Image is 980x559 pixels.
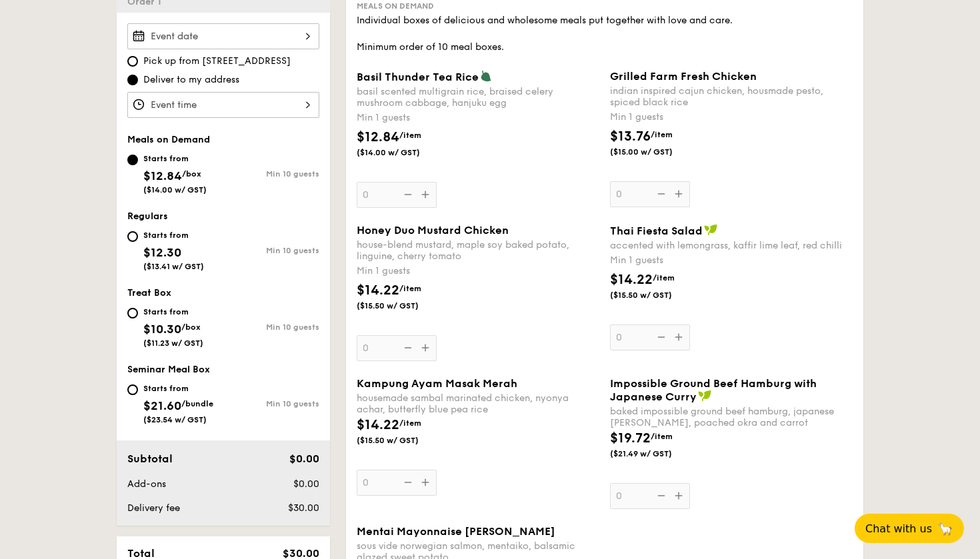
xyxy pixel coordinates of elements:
span: Impossible Ground Beef Hamburg with Japanese Curry [610,377,817,403]
div: Starts from [143,153,207,164]
span: /box [182,169,201,179]
span: $19.72 [610,430,651,446]
span: ($15.00 w/ GST) [610,147,701,157]
input: Starts from$21.60/bundle($23.54 w/ GST)Min 10 guests [127,384,138,395]
span: Meals on Demand [127,134,210,145]
span: ($23.54 w/ GST) [143,415,207,424]
span: Grilled Farm Fresh Chicken [610,70,757,83]
span: /item [399,131,421,140]
span: Subtotal [127,452,173,465]
span: $12.84 [357,129,399,145]
span: $14.22 [357,417,399,433]
span: Regulars [127,211,168,222]
span: $30.00 [288,502,319,514]
span: $14.22 [357,282,399,298]
div: baked impossible ground beef hamburg, japanese [PERSON_NAME], poached okra and carrot [610,406,853,428]
span: /item [651,130,673,139]
input: Event time [127,92,319,118]
span: 🦙 [937,521,953,536]
input: Deliver to my address [127,75,138,85]
button: Chat with us🦙 [855,514,964,543]
div: Min 1 guests [610,254,853,267]
div: Individual boxes of delicious and wholesome meals put together with love and care. Minimum order ... [357,14,853,54]
span: ($21.49 w/ GST) [610,448,701,459]
input: Event date [127,23,319,49]
div: Min 10 guests [223,322,319,332]
span: /item [399,418,421,428]
img: icon-vegan.f8ff3823.svg [698,390,711,402]
span: $13.76 [610,129,651,145]
span: Meals on Demand [357,1,434,11]
span: /box [181,322,201,332]
div: Starts from [143,230,204,241]
div: Starts from [143,383,213,394]
span: /bundle [181,399,213,408]
span: $12.84 [143,169,182,183]
span: /item [399,284,421,293]
span: ($11.23 w/ GST) [143,338,203,348]
div: basil scented multigrain rice, braised celery mushroom cabbage, hanjuku egg [357,86,599,109]
span: ($15.50 w/ GST) [357,300,447,311]
div: Min 1 guests [357,265,599,278]
span: $12.30 [143,245,181,260]
div: accented with lemongrass, kaffir lime leaf, red chilli [610,240,853,251]
span: ($14.00 w/ GST) [357,147,447,158]
input: Starts from$12.30($13.41 w/ GST)Min 10 guests [127,231,138,242]
div: housemade sambal marinated chicken, nyonya achar, butterfly blue pea rice [357,392,599,415]
div: indian inspired cajun chicken, housmade pesto, spiced black rice [610,85,853,108]
input: Starts from$12.84/box($14.00 w/ GST)Min 10 guests [127,155,138,165]
span: $0.00 [289,452,319,465]
span: Thai Fiesta Salad [610,225,703,237]
span: $10.30 [143,322,181,336]
span: $21.60 [143,398,181,413]
span: ($13.41 w/ GST) [143,262,204,271]
input: Pick up from [STREET_ADDRESS] [127,56,138,67]
span: ($15.50 w/ GST) [357,435,447,446]
div: Min 1 guests [357,111,599,125]
span: Mentai Mayonnaise [PERSON_NAME] [357,525,555,538]
span: /item [651,432,673,441]
span: Honey Duo Mustard Chicken [357,224,509,237]
span: Basil Thunder Tea Rice [357,71,479,83]
span: ($14.00 w/ GST) [143,185,207,195]
span: Treat Box [127,287,171,298]
span: /item [653,273,675,282]
span: Add-ons [127,478,166,490]
div: Min 10 guests [223,399,319,408]
div: Min 1 guests [610,111,853,124]
span: $14.22 [610,272,653,288]
span: ($15.50 w/ GST) [610,290,701,300]
span: $0.00 [293,478,319,490]
span: Pick up from [STREET_ADDRESS] [143,55,291,68]
span: Kampung Ayam Masak Merah [357,377,517,390]
div: Min 10 guests [223,169,319,179]
img: icon-vegetarian.fe4039eb.svg [480,70,492,82]
span: Deliver to my address [143,73,239,87]
span: Delivery fee [127,502,180,514]
input: Starts from$10.30/box($11.23 w/ GST)Min 10 guests [127,308,138,318]
img: icon-vegan.f8ff3823.svg [704,224,717,236]
span: Seminar Meal Box [127,364,210,375]
span: Chat with us [865,522,932,535]
div: Min 10 guests [223,246,319,255]
div: Starts from [143,306,203,317]
div: house-blend mustard, maple soy baked potato, linguine, cherry tomato [357,239,599,262]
